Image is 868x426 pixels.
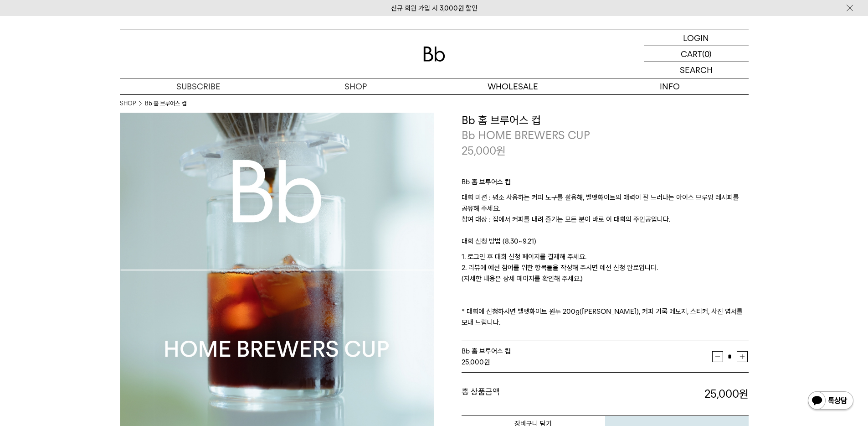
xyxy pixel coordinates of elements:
[702,46,712,62] p: (0)
[120,99,136,108] a: SHOP
[391,4,478,12] a: 신규 회원 가입 시 3,000원 할인
[462,113,749,128] h3: Bb 홈 브루어스 컵
[462,177,749,192] p: Bb 홈 브루어스 컵
[683,30,709,46] p: LOGIN
[462,236,749,251] p: 대회 신청 방법 (8.30~9.21)
[462,128,749,143] p: Bb HOME BREWERS CUP
[644,46,749,62] a: CART (0)
[120,78,277,94] a: SUBSCRIBE
[277,78,434,94] a: SHOP
[737,351,748,362] button: 증가
[680,62,713,78] p: SEARCH
[462,192,749,236] p: 대회 미션 : 평소 사용하는 커피 도구를 활용해, 벨벳화이트의 매력이 잘 드러나는 아이스 브루잉 레시피를 공유해 주세요. 참여 대상 : 집에서 커피를 내려 즐기는 모든 분이 ...
[681,46,702,62] p: CART
[739,387,749,400] b: 원
[462,251,749,328] p: 1. 로그인 후 대회 신청 페이지를 결제해 주세요. 2. 리뷰에 예선 참여를 위한 항목들을 작성해 주시면 예선 신청 완료입니다. (자세한 내용은 상세 페이지를 확인해 주세요....
[591,78,749,94] p: INFO
[145,99,186,108] li: Bb 홈 브루어스 컵
[462,347,511,355] span: Bb 홈 브루어스 컵
[434,78,591,94] p: WHOLESALE
[462,357,712,368] div: 원
[496,144,506,157] span: 원
[807,390,854,412] img: 카카오톡 채널 1:1 채팅 버튼
[712,351,723,362] button: 감소
[644,30,749,46] a: LOGIN
[704,387,749,400] strong: 25,000
[462,386,605,402] dt: 총 상품금액
[423,47,445,62] img: 로고
[462,143,506,159] p: 25,000
[462,358,484,366] strong: 25,000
